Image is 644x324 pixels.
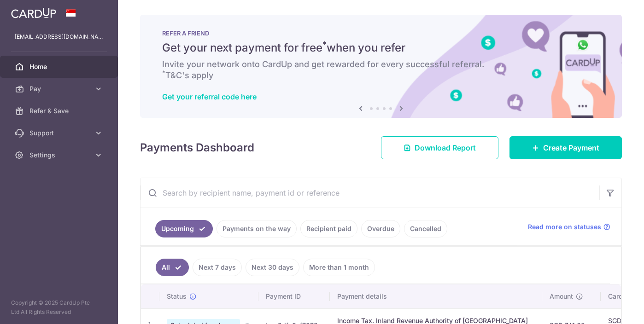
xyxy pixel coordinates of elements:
[167,292,187,301] span: Status
[381,136,498,159] a: Download Report
[193,259,242,276] a: Next 7 days
[246,259,299,276] a: Next 30 days
[162,29,600,37] p: REFER A FRIEND
[29,62,90,71] span: Home
[29,150,90,160] span: Settings
[404,220,447,237] a: Cancelled
[140,139,254,156] h4: Payments Dashboard
[550,292,573,301] span: Amount
[141,178,599,208] input: Search by recipient name, payment id or reference
[303,259,375,276] a: More than 1 month
[155,220,213,237] a: Upcoming
[330,284,542,308] th: Payment details
[15,32,103,41] p: [EMAIL_ADDRESS][DOMAIN_NAME]
[509,136,622,159] a: Create Payment
[585,296,635,319] iframe: Opens a widget where you can find more information
[415,142,476,153] span: Download Report
[543,142,599,153] span: Create Payment
[140,15,622,118] img: RAF banner
[29,84,90,93] span: Pay
[608,292,643,301] span: CardUp fee
[29,106,90,116] span: Refer & Save
[162,40,600,55] h5: Get your next payment for free when you refer
[258,284,330,308] th: Payment ID
[300,220,357,237] a: Recipient paid
[361,220,400,237] a: Overdue
[162,92,257,101] a: Get your referral code here
[11,7,56,18] img: CardUp
[29,128,90,138] span: Support
[528,222,601,231] span: Read more on statuses
[162,59,600,81] h6: Invite your network onto CardUp and get rewarded for every successful referral. T&C's apply
[217,220,297,237] a: Payments on the way
[528,222,610,231] a: Read more on statuses
[156,259,189,276] a: All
